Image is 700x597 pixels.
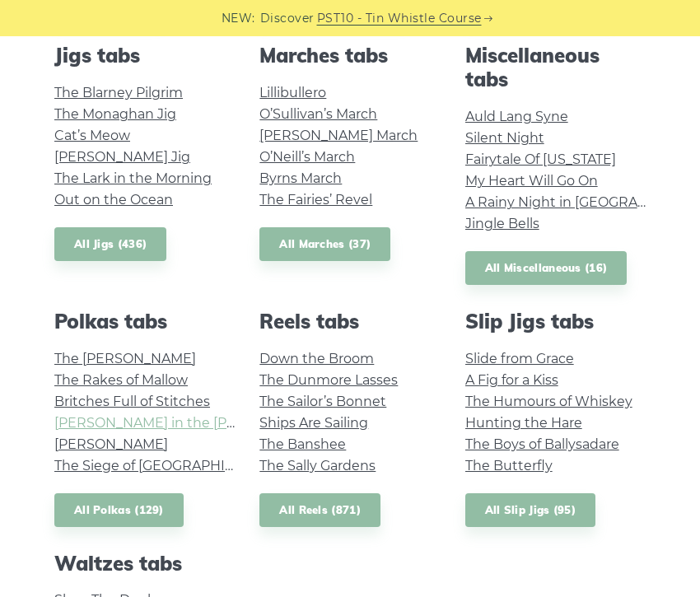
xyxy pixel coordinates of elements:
a: The Siege of [GEOGRAPHIC_DATA] [54,458,280,473]
a: PST10 - Tin Whistle Course [317,9,482,28]
a: All Marches (37) [259,227,390,261]
a: The Banshee [259,436,346,452]
a: All Reels (871) [259,493,380,527]
a: Auld Lang Syne [465,109,568,124]
a: Cat’s Meow [54,128,130,143]
a: Fairytale Of [US_STATE] [465,152,616,167]
a: Hunting the Hare [465,415,582,431]
a: Down the Broom [259,351,374,366]
a: Byrns March [259,170,342,186]
a: The [PERSON_NAME] [54,351,196,366]
h2: Slip Jigs tabs [465,310,646,333]
a: All Slip Jigs (95) [465,493,595,527]
a: The Monaghan Jig [54,106,176,122]
a: [PERSON_NAME] in the [PERSON_NAME] [54,415,327,431]
a: Out on the Ocean [54,192,173,208]
a: Lillibullero [259,85,326,100]
a: The Fairies’ Revel [259,192,372,208]
a: A Fig for a Kiss [465,372,558,388]
a: My Heart Will Go On [465,173,598,189]
a: [PERSON_NAME] March [259,128,418,143]
a: All Miscellaneous (16) [465,251,628,285]
a: Silent Night [465,130,544,146]
h2: Jigs tabs [54,44,235,68]
span: Discover [260,9,315,28]
a: Slide from Grace [465,351,574,366]
h2: Marches tabs [259,44,440,68]
a: [PERSON_NAME] Jig [54,149,190,165]
a: The Sailor’s Bonnet [259,394,386,409]
h2: Waltzes tabs [54,552,235,576]
a: The Boys of Ballysadare [465,436,619,452]
a: All Polkas (129) [54,493,184,527]
span: NEW: [222,9,255,28]
a: The Dunmore Lasses [259,372,398,388]
a: O’Neill’s March [259,149,355,165]
a: O’Sullivan’s March [259,106,377,122]
a: All Jigs (436) [54,227,166,261]
a: The Blarney Pilgrim [54,85,183,100]
a: [PERSON_NAME] [54,436,168,452]
h2: Polkas tabs [54,310,235,333]
h2: Miscellaneous tabs [465,44,646,91]
h2: Reels tabs [259,310,440,333]
a: The Rakes of Mallow [54,372,188,388]
a: The Humours of Whiskey [465,394,632,409]
a: Jingle Bells [465,216,539,231]
a: The Lark in the Morning [54,170,212,186]
a: Ships Are Sailing [259,415,368,431]
a: The Butterfly [465,458,553,473]
a: Britches Full of Stitches [54,394,210,409]
a: The Sally Gardens [259,458,376,473]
